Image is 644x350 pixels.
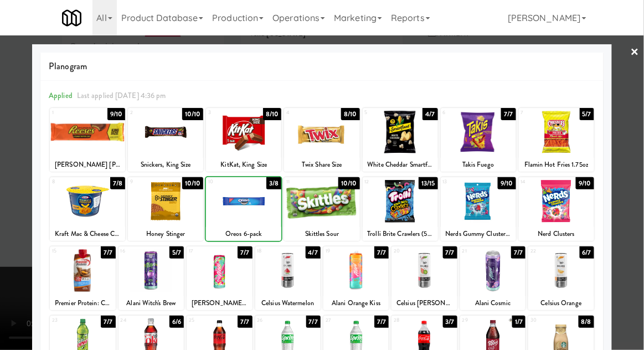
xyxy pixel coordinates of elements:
div: 197/7Alani Orange Kiss [323,246,389,310]
div: 11 [286,177,322,187]
div: 17 [189,246,219,256]
div: Honey Stinger [130,227,202,241]
div: 7/7 [101,316,115,328]
div: Alani Witch's Brew [120,296,182,310]
div: Nerd Clusters [521,227,593,241]
div: 7/7 [501,108,516,120]
div: 10/10 [182,108,204,120]
div: 67/7Takis Fuego [441,108,516,172]
div: 9/10 [498,177,516,189]
div: 13 [443,177,478,187]
div: 22 [530,246,561,256]
div: 207/7Celsius [PERSON_NAME] [391,246,457,310]
div: 177/7[PERSON_NAME] Twist [187,246,252,310]
div: 7/7 [374,246,389,259]
div: 8/10 [263,108,281,120]
div: KitKat, King Size [206,158,281,172]
div: Kraft Mac & Cheese Cups [50,227,125,241]
div: 25 [189,316,219,325]
div: Celsius Orange [528,296,594,310]
span: Applied [49,90,73,101]
div: KitKat, King Size [208,158,280,172]
div: 75/7Flamin Hot Fries 1.75oz [519,108,594,172]
div: 7/7 [238,246,252,259]
div: 20 [394,246,424,256]
div: Skittles Sour [284,227,359,241]
div: 6/6 [169,316,184,328]
div: 3 [208,108,244,117]
div: 16 [121,246,151,256]
div: 149/10Nerd Clusters [519,177,594,241]
div: 1213/15Trolli Brite Crawlers (5oz) [363,177,438,241]
div: 165/7Alani Witch's Brew [119,246,184,310]
div: 12 [365,177,400,187]
div: Trolli Brite Crawlers (5oz) [364,227,436,241]
div: 7/7 [238,316,252,328]
div: 26 [257,316,288,325]
div: 19 [326,246,356,256]
div: 38/10KitKat, King Size [206,108,281,172]
div: Kraft Mac & Cheese Cups [51,227,123,241]
div: 10 [208,177,244,187]
div: Nerds Gummy Clusters Very [PERSON_NAME] [441,227,516,241]
div: 210/10Snickers, King Size [128,108,203,172]
div: 226/7Celsius Orange [528,246,594,310]
div: Celsius Watermelon [255,296,321,310]
div: 8 [52,177,87,187]
div: Twix Share Size [284,158,359,172]
div: Alani Cosmic [462,296,524,310]
div: Trolli Brite Crawlers (5oz) [363,227,438,241]
div: 23 [52,316,83,325]
div: 48/10Twix Share Size [284,108,359,172]
div: 7/7 [511,246,525,259]
div: Takis Fuego [441,158,516,172]
div: 19/10[PERSON_NAME] [PERSON_NAME] Size [50,108,125,172]
div: Oreos 6-pack [208,227,280,241]
div: 9 [130,177,166,187]
div: Flamin Hot Fries 1.75oz [519,158,594,172]
div: 1 [52,108,87,117]
div: 9/10 [576,177,594,189]
div: Snickers, King Size [128,158,203,172]
div: Flamin Hot Fries 1.75oz [521,158,593,172]
div: 5/7 [169,246,184,259]
div: 6/7 [580,246,594,259]
div: [PERSON_NAME] [PERSON_NAME] Size [50,158,125,172]
div: 13/15 [419,177,438,189]
div: 7 [521,108,557,117]
div: 9/10 [107,108,125,120]
div: Skittles Sour [286,227,358,241]
div: 2 [130,108,166,117]
div: Celsius Watermelon [257,296,319,310]
div: 103/8Oreos 6-pack [206,177,281,241]
span: Last applied [DATE] 4:36 pm [77,90,166,101]
div: 28 [394,316,424,325]
div: 910/10Honey Stinger [128,177,203,241]
div: 4/7 [423,108,437,120]
div: Oreos 6-pack [206,227,281,241]
div: 5/7 [580,108,594,120]
div: 24 [121,316,151,325]
div: Alani Witch's Brew [119,296,184,310]
div: 217/7Alani Cosmic [460,246,525,310]
div: 7/7 [306,316,321,328]
div: 157/7Premier Protein: Chocolate Peanut Butter [50,246,115,310]
div: 1110/10Skittles Sour [284,177,359,241]
div: Celsius [PERSON_NAME] [391,296,457,310]
div: Celsius [PERSON_NAME] [393,296,455,310]
div: 8/10 [341,108,359,120]
div: [PERSON_NAME] [PERSON_NAME] Size [51,158,123,172]
div: [PERSON_NAME] Twist [188,296,250,310]
span: Planogram [49,58,595,75]
div: Alani Orange Kiss [323,296,389,310]
div: 30 [530,316,561,325]
div: 14 [521,177,557,187]
a: × [631,35,640,70]
div: 18 [257,246,288,256]
div: [PERSON_NAME] Twist [187,296,252,310]
img: Micromart [62,8,81,28]
div: White Cheddar Smartfood Popcorn 1oz [364,158,436,172]
div: Nerd Clusters [519,227,594,241]
div: 3/7 [443,316,457,328]
div: 10/10 [182,177,204,189]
